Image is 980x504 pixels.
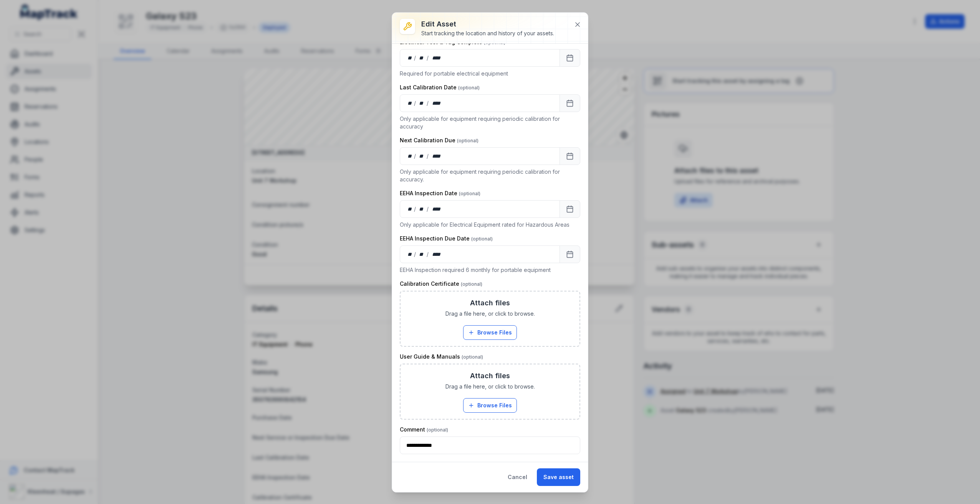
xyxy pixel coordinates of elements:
[501,468,534,486] button: Cancel
[400,280,482,288] label: Calibration Certificate
[427,99,429,107] div: /
[400,235,493,242] label: EEHA Inspection Due Date
[463,325,517,340] button: Browse Files
[400,189,480,197] label: EEHA Inspection Date
[429,250,444,258] div: year,
[417,152,427,160] div: month,
[414,99,417,107] div: /
[445,383,535,390] span: Drag a file here, or click to browse.
[560,200,580,218] button: Calendar
[470,298,510,308] h3: Attach files
[427,54,429,62] div: /
[400,353,483,361] label: User Guide & Manuals
[427,205,429,213] div: /
[400,84,480,91] label: Last Calibration Date
[414,205,417,213] div: /
[400,137,478,144] label: Next Calibration Due
[414,54,417,62] div: /
[429,152,444,160] div: year,
[400,221,580,229] p: Only applicable for Electrical Equipment rated for Hazardous Areas
[463,398,517,413] button: Browse Files
[445,310,535,318] span: Drag a file here, or click to browse.
[400,168,580,183] p: Only applicable for equipment requiring periodic calibration for accuracy.
[406,99,414,107] div: day,
[400,70,580,77] p: Required for portable electrical equipment
[560,245,580,263] button: Calendar
[400,266,580,274] p: EEHA Inspection required 6 monthly for portable equipment
[417,99,427,107] div: month,
[417,205,427,213] div: month,
[406,152,414,160] div: day,
[537,468,580,486] button: Save asset
[560,147,580,165] button: Calendar
[417,54,427,62] div: month,
[406,250,414,258] div: day,
[429,99,444,107] div: year,
[429,54,444,62] div: year,
[427,250,429,258] div: /
[421,19,554,30] h3: Edit asset
[414,250,417,258] div: /
[406,54,414,62] div: day,
[429,205,444,213] div: year,
[400,426,448,433] label: Comment
[560,94,580,112] button: Calendar
[406,205,414,213] div: day,
[470,371,510,381] h3: Attach files
[427,152,429,160] div: /
[560,49,580,67] button: Calendar
[417,250,427,258] div: month,
[400,115,580,130] p: Only applicable for equipment requiring periodic calibration for accuracy
[414,152,417,160] div: /
[421,30,554,37] div: Start tracking the location and history of your assets.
